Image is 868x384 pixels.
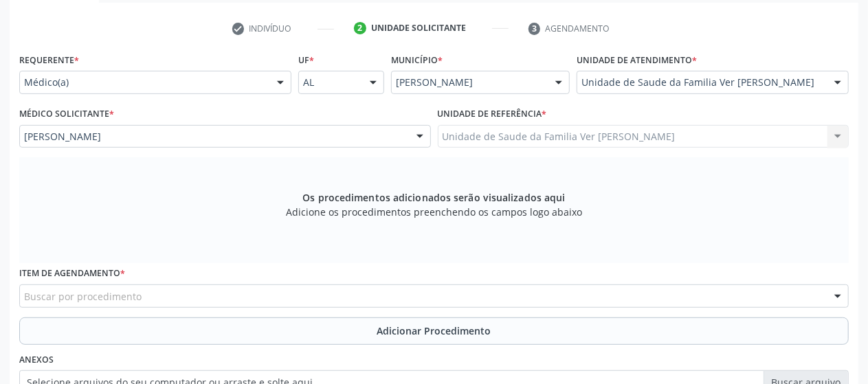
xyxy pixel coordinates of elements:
[581,76,821,89] span: Unidade de Saude da Familia Ver [PERSON_NAME]
[302,190,565,205] span: Os procedimentos adicionados serão visualizados aqui
[377,324,491,338] span: Adicionar Procedimento
[24,76,263,89] span: Médico(a)
[354,22,366,34] div: 2
[24,289,142,304] span: Buscar por procedimento
[24,130,403,144] span: [PERSON_NAME]
[19,49,79,71] label: Requerente
[19,317,849,345] button: Adicionar Procedimento
[286,205,582,219] span: Adicione os procedimentos preenchendo os campos logo abaixo
[298,49,314,71] label: UF
[19,104,114,125] label: Médico Solicitante
[19,263,125,284] label: Item de agendamento
[391,49,443,71] label: Município
[577,49,697,71] label: Unidade de atendimento
[438,104,547,125] label: Unidade de referência
[303,76,356,89] span: AL
[396,76,542,89] span: [PERSON_NAME]
[371,22,466,34] div: Unidade solicitante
